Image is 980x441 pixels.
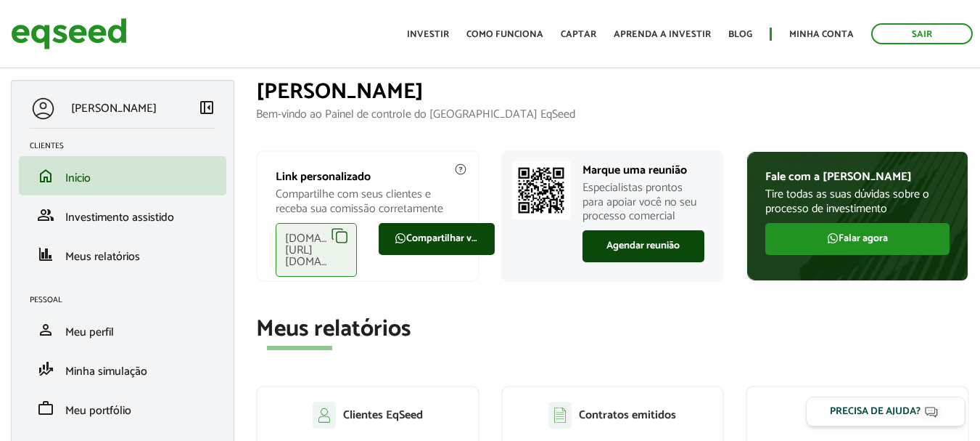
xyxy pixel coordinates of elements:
li: Meus relatórios [19,235,226,274]
p: Link personalizado [276,170,460,184]
span: work [37,400,54,417]
a: Captar [561,30,596,39]
a: Investir [407,30,449,39]
li: Início [19,156,226,195]
li: Meu portfólio [19,389,226,428]
span: left_panel_close [198,99,215,116]
img: Marcar reunião com consultor [512,161,570,219]
span: Início [65,169,91,188]
p: Bem-vindo ao Painel de controle do [GEOGRAPHIC_DATA] EqSeed [256,108,969,121]
a: finance_modeMinha simulação [30,360,215,378]
p: Especialistas prontos para apoiar você no seu processo comercial [582,181,705,223]
a: Blog [728,30,752,39]
span: finance_mode [37,360,54,378]
img: FaWhatsapp.svg [395,232,406,244]
h2: Clientes [30,142,226,150]
li: Meu perfil [19,310,226,349]
span: person [37,321,54,339]
span: home [37,167,54,185]
div: [DOMAIN_NAME][URL][DOMAIN_NAME] [276,223,357,277]
span: group [37,206,54,224]
a: Colapsar menu [198,99,215,119]
p: Contratos emitidos [579,408,676,422]
p: Compartilhe com seus clientes e receba sua comissão corretamente [276,187,460,215]
p: Marque uma reunião [582,163,705,177]
a: financeMeus relatórios [30,246,215,263]
a: Agendar reunião [582,230,705,262]
h2: Meus relatórios [256,317,969,342]
li: Minha simulação [19,349,226,389]
img: agent-meulink-info2.svg [454,163,467,176]
li: Investimento assistido [19,195,226,235]
img: FaWhatsapp.svg [827,232,839,244]
a: Compartilhar via WhatsApp [379,223,495,255]
span: Investimento assistido [65,208,174,227]
a: Minha conta [789,30,854,39]
p: Fale com a [PERSON_NAME] [765,170,950,184]
a: homeInício [30,167,215,185]
a: personMeu perfil [30,321,215,339]
img: EqSeed [11,15,127,53]
a: Como funciona [466,30,543,39]
span: Meu perfil [65,323,114,342]
a: Sair [871,23,973,44]
a: Falar agora [765,223,950,255]
span: Meu portfólio [65,401,131,421]
p: Tire todas as suas dúvidas sobre o processo de investimento [765,187,950,215]
span: Minha simulação [65,362,147,381]
a: Aprenda a investir [614,30,711,39]
img: agent-contratos.svg [548,402,572,429]
p: [PERSON_NAME] [71,102,157,116]
span: Meus relatórios [65,247,140,267]
a: workMeu portfólio [30,400,215,417]
h1: [PERSON_NAME] [256,80,969,104]
h2: Pessoal [30,296,226,304]
a: groupInvestimento assistido [30,206,215,224]
p: Clientes EqSeed [343,408,423,422]
span: finance [37,246,54,263]
img: agent-clientes.svg [313,402,336,428]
